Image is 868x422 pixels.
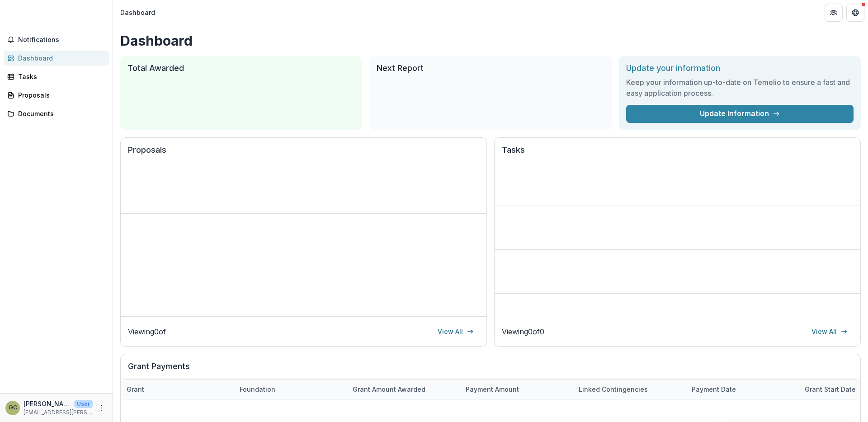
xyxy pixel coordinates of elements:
[502,326,544,337] p: Viewing 0 of 0
[502,145,853,162] h2: Tasks
[18,36,105,44] span: Notifications
[9,405,17,411] div: Grace Chang
[4,69,109,84] a: Tasks
[128,326,166,337] p: Viewing 0 of
[377,63,604,73] h2: Next Report
[18,109,102,118] div: Documents
[18,72,102,81] div: Tasks
[74,400,93,408] p: User
[846,4,864,22] button: Get Help
[432,324,479,339] a: View All
[117,6,159,19] nav: breadcrumb
[825,4,843,22] button: Partners
[120,8,155,17] div: Dashboard
[806,324,853,339] a: View All
[24,408,93,417] p: [EMAIL_ADDRESS][PERSON_NAME][DOMAIN_NAME]
[4,33,109,47] button: Notifications
[18,90,102,100] div: Proposals
[626,63,854,73] h2: Update your information
[127,63,355,73] h2: Total Awarded
[120,33,861,49] h1: Dashboard
[128,361,853,379] h2: Grant Payments
[4,51,109,66] a: Dashboard
[626,105,854,123] a: Update Information
[626,77,854,98] h3: Keep your information up-to-date on Temelio to ensure a fast and easy application process.
[4,106,109,121] a: Documents
[24,399,71,408] p: [PERSON_NAME]
[18,53,102,63] div: Dashboard
[96,403,107,413] button: More
[128,145,479,162] h2: Proposals
[4,88,109,103] a: Proposals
